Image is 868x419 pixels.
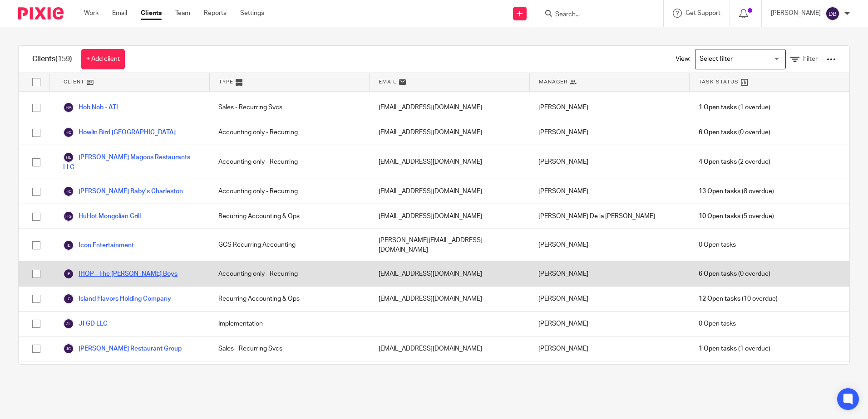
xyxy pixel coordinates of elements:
div: [EMAIL_ADDRESS][DOMAIN_NAME] [370,145,529,179]
input: Search for option [696,51,780,67]
img: svg%3E [63,127,74,138]
a: Island Flavors Holding Company [63,293,171,304]
span: (1 overdue) [699,103,770,112]
a: Email [112,9,127,18]
div: [EMAIL_ADDRESS][DOMAIN_NAME] [370,204,529,229]
a: Reports [204,9,227,18]
div: [PERSON_NAME] De la [PERSON_NAME] [529,204,689,229]
span: 0 Open tasks [699,319,736,328]
div: [EMAIL_ADDRESS][DOMAIN_NAME] [370,287,529,311]
span: 10 Open tasks [699,212,740,221]
a: Hob Nob - ATL [63,102,120,113]
a: Icon Entertainment [63,240,134,251]
span: (2 overdue) [699,157,770,166]
div: Accounting only - Recurring [209,145,369,179]
div: [PERSON_NAME] [529,287,689,311]
div: View: [662,46,836,73]
a: IHOP - The [PERSON_NAME] Boys [63,268,178,279]
span: 1 Open tasks [699,344,737,353]
span: (10 overdue) [699,294,778,303]
img: Pixie [18,7,64,19]
div: [PERSON_NAME][EMAIL_ADDRESS][DOMAIN_NAME] [370,229,529,261]
div: Accounting only - Recurring [209,262,369,286]
img: svg%3E [63,343,74,354]
div: [PERSON_NAME][EMAIL_ADDRESS][PERSON_NAME][DOMAIN_NAME] [370,361,529,394]
img: svg%3E [63,268,74,279]
a: Clients [141,9,162,18]
span: 0 Open tasks [699,240,736,249]
img: svg%3E [63,211,74,222]
span: 12 Open tasks [699,294,740,303]
img: svg%3E [825,6,840,21]
div: [EMAIL_ADDRESS][DOMAIN_NAME] [370,336,529,361]
span: (1 overdue) [699,344,770,353]
div: [PERSON_NAME] De la [PERSON_NAME] [529,361,689,394]
div: Implementation [209,312,369,336]
a: HuHot Mongolian Grill [63,211,141,222]
div: Recurring Accounting & Ops [209,204,369,229]
input: Search [554,11,636,19]
img: svg%3E [63,102,74,113]
div: [PERSON_NAME] [529,262,689,286]
a: Work [84,9,99,18]
img: svg%3E [63,293,74,304]
a: JI GD LLC [63,318,108,329]
span: Filter [803,56,818,62]
a: Team [175,9,190,18]
div: Accounting only - Recurring [209,361,369,394]
a: Howlin Bird [GEOGRAPHIC_DATA] [63,127,176,138]
span: 6 Open tasks [699,128,737,137]
div: Search for option [695,49,786,69]
img: svg%3E [63,318,74,329]
a: + Add client [81,49,125,69]
div: Sales - Recurring Svcs [209,336,369,361]
div: Recurring Accounting & Ops [209,287,369,311]
span: 1 Open tasks [699,103,737,112]
span: Task Status [699,78,739,86]
a: [PERSON_NAME] Baby's Charleston [63,186,183,197]
img: svg%3E [63,152,74,163]
img: svg%3E [63,240,74,251]
span: (0 overdue) [699,128,770,137]
div: [EMAIL_ADDRESS][DOMAIN_NAME] [370,120,529,145]
span: Manager [539,78,567,86]
a: Settings [240,9,264,18]
div: [PERSON_NAME] [529,229,689,261]
div: [PERSON_NAME] [529,145,689,179]
div: [EMAIL_ADDRESS][DOMAIN_NAME] [370,262,529,286]
span: Type [219,78,233,86]
span: (0 overdue) [699,269,770,278]
div: Accounting only - Recurring [209,179,369,204]
div: [PERSON_NAME] [529,120,689,145]
div: [PERSON_NAME] [529,95,689,120]
h1: Clients [32,54,72,64]
span: 13 Open tasks [699,187,740,196]
span: 4 Open tasks [699,157,737,166]
div: [PERSON_NAME] [529,312,689,336]
span: Get Support [686,10,720,16]
input: Select all [28,73,45,91]
span: (8 overdue) [699,187,774,196]
div: [EMAIL_ADDRESS][DOMAIN_NAME] [370,95,529,120]
div: Sales - Recurring Svcs [209,95,369,120]
div: Accounting only - Recurring [209,120,369,145]
div: [PERSON_NAME] [529,336,689,361]
span: (5 overdue) [699,212,774,221]
div: [PERSON_NAME] [529,179,689,204]
div: [EMAIL_ADDRESS][DOMAIN_NAME] [370,179,529,204]
span: (159) [55,55,72,63]
p: [PERSON_NAME] [771,9,821,18]
img: svg%3E [63,186,74,197]
span: Client [64,78,84,86]
div: --- [370,312,529,336]
span: Email [379,78,397,86]
div: GCS Recurring Accounting [209,229,369,261]
span: 6 Open tasks [699,269,737,278]
a: [PERSON_NAME] Magoos Restaurants LLC [63,152,200,172]
a: [PERSON_NAME] Restaurant Group [63,343,182,354]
